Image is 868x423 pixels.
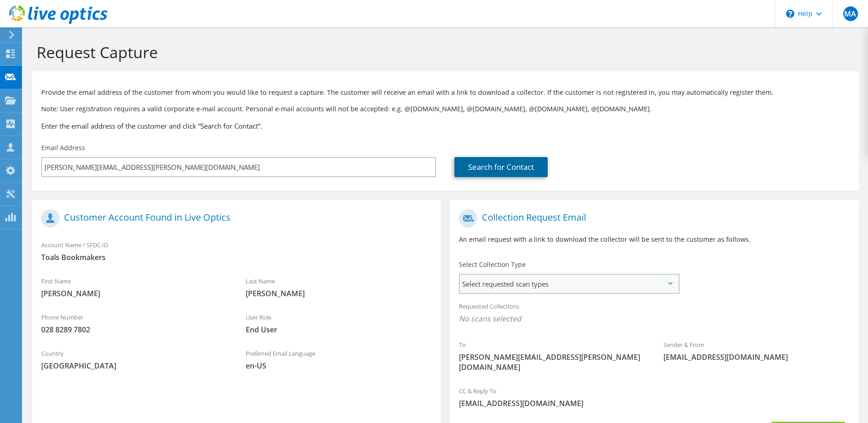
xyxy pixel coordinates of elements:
[459,398,849,408] span: [EMAIL_ADDRESS][DOMAIN_NAME]
[41,252,431,262] span: Toals Bookmakers
[32,308,237,339] div: Phone Number
[41,288,227,298] span: [PERSON_NAME]
[41,325,227,335] span: 028 8289 7802
[237,271,441,303] div: Last Name
[41,104,850,114] p: Note: User registration requires a valid corporate e-mail account. Personal e-mail accounts will ...
[246,325,432,335] span: End User
[450,297,858,331] div: Requested Collections
[786,10,794,18] svg: \n
[32,271,237,303] div: First Name
[663,352,850,362] span: [EMAIL_ADDRESS][DOMAIN_NAME]
[460,275,678,293] span: Select requested scan types
[41,143,85,152] label: Email Address
[459,352,645,372] span: [PERSON_NAME][EMAIL_ADDRESS][PERSON_NAME][DOMAIN_NAME]
[41,121,850,131] h3: Enter the email address of the customer and click “Search for Contact”.
[450,335,654,377] div: To
[843,6,858,21] span: MA
[450,381,858,413] div: CC & Reply To
[459,314,849,324] span: No scans selected
[246,288,432,298] span: [PERSON_NAME]
[41,361,227,371] span: [GEOGRAPHIC_DATA]
[32,235,441,267] div: Account Name / SFDC ID
[654,335,859,367] div: Sender & From
[41,87,850,98] p: Provide the email address of the customer from whom you would like to request a capture. The cust...
[246,361,432,371] span: en-US
[237,344,441,375] div: Preferred Email Language
[459,234,849,244] p: An email request with a link to download the collector will be sent to the customer as follows.
[32,344,237,375] div: Country
[459,209,845,228] h1: Collection Request Email
[459,260,526,269] label: Select Collection Type
[37,43,850,62] h1: Request Capture
[237,308,441,339] div: User Role
[41,209,427,228] h1: Customer Account Found in Live Optics
[454,157,548,177] a: Search for Contact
